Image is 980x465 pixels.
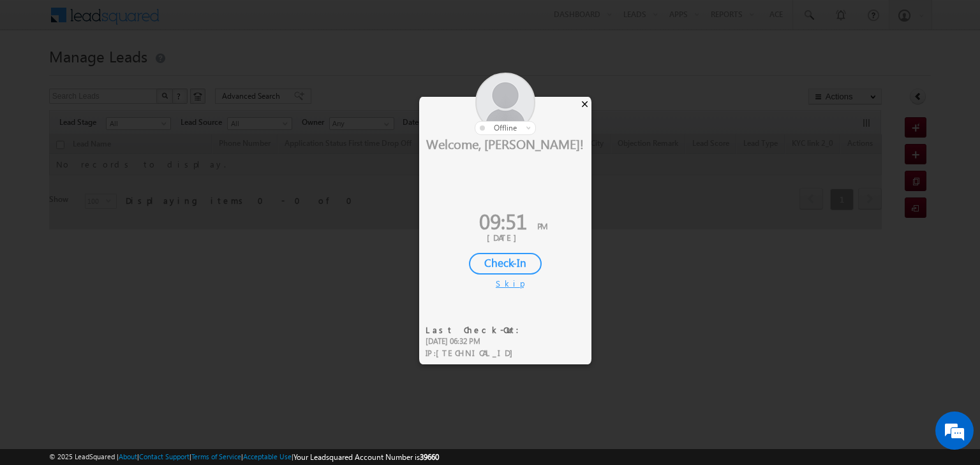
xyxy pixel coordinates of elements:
[420,452,439,462] span: 39660
[469,253,542,275] div: Check-In
[49,451,439,463] span: © 2025 LeadSquared | | | | |
[537,220,547,231] span: PM
[494,123,517,132] span: offline
[426,324,527,336] div: Last Check-Out:
[419,135,591,152] div: Welcome, [PERSON_NAME]!
[191,452,241,461] a: Terms of Service
[243,452,292,461] a: Acceptable Use
[436,347,519,358] span: [TECHNICAL_ID]
[119,452,137,461] a: About
[429,232,582,243] div: [DATE]
[496,278,515,289] div: Skip
[479,206,527,235] span: 09:51
[426,336,527,347] div: [DATE] 06:32 PM
[578,97,591,111] div: ×
[293,452,439,462] span: Your Leadsquared Account Number is
[426,347,527,359] div: IP :
[139,452,189,461] a: Contact Support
